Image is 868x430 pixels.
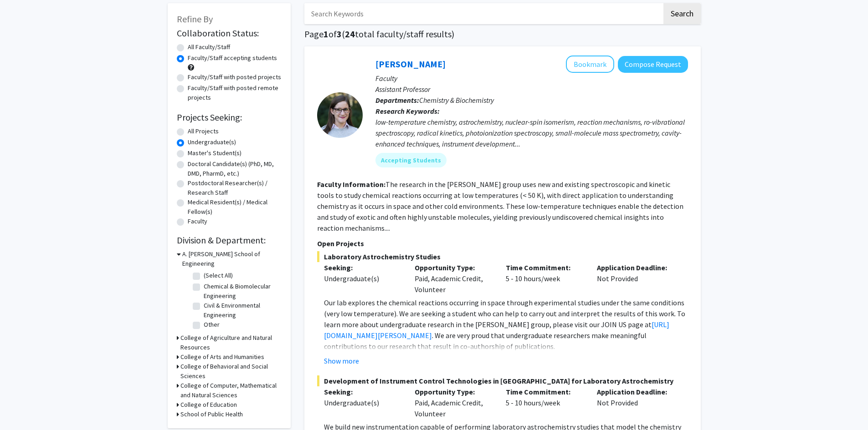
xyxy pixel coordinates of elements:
[566,56,614,73] button: Add Leah Dodson to Bookmarks
[324,262,401,273] p: Seeking:
[506,262,583,273] p: Time Commitment:
[408,386,499,419] div: Paid, Academic Credit, Volunteer
[324,386,401,397] p: Seeking:
[415,386,492,397] p: Opportunity Type:
[188,197,282,217] label: Medical Resident(s) / Medical Fellow(s)
[419,96,494,105] span: Chemistry & Biochemistry
[177,112,282,123] h2: Projects Seeking:
[506,386,583,397] p: Time Commitment:
[188,159,282,178] label: Doctoral Candidate(s) (PhD, MD, DMD, PharmD, etc.)
[597,386,674,397] p: Application Deadline:
[324,273,401,284] div: Undergraduate(s)
[408,262,499,295] div: Paid, Academic Credit, Volunteer
[188,178,282,197] label: Postdoctoral Researcher(s) / Research Staff
[597,262,674,273] p: Application Deadline:
[180,362,282,381] h3: College of Behavioral and Social Sciences
[188,137,236,147] label: Undergraduate(s)
[188,217,207,226] label: Faculty
[177,28,282,39] h2: Collaboration Status:
[375,58,446,70] a: [PERSON_NAME]
[590,262,681,295] div: Not Provided
[188,83,282,102] label: Faculty/Staff with posted remote projects
[337,28,342,40] span: 3
[345,28,355,40] span: 24
[618,56,688,73] button: Compose Request to Leah Dodson
[180,410,243,419] h3: School of Public Health
[177,13,213,25] span: Refine By
[188,53,277,63] label: Faculty/Staff accepting students
[375,84,688,95] p: Assistant Professor
[204,282,279,301] label: Chemical & Biomolecular Engineering
[304,3,662,24] input: Search Keywords
[317,180,683,233] fg-read-more: The research in the [PERSON_NAME] group uses new and existing spectroscopic and kinetic tools to ...
[324,28,329,40] span: 1
[317,251,688,262] span: Laboratory Astrochemistry Studies
[499,262,590,295] div: 5 - 10 hours/week
[590,386,681,419] div: Not Provided
[415,262,492,273] p: Opportunity Type:
[204,271,233,280] label: (Select All)
[375,96,419,105] b: Departments:
[304,29,701,40] h1: Page of ( total faculty/staff results)
[375,106,440,116] b: Research Keywords:
[180,352,264,362] h3: College of Arts and Humanities
[180,333,282,352] h3: College of Agriculture and Natural Resources
[180,381,282,400] h3: College of Computer, Mathematical and Natural Sciences
[663,3,701,24] button: Search
[375,73,688,84] p: Faculty
[317,238,688,249] p: Open Projects
[182,249,282,268] h3: A. [PERSON_NAME] School of Engineering
[7,389,39,423] iframe: Chat
[188,148,241,158] label: Master's Student(s)
[324,297,688,352] p: Our lab explores the chemical reactions occurring in space through experimental studies under the...
[188,72,281,82] label: Faculty/Staff with posted projects
[375,153,447,167] mat-chip: Accepting Students
[317,375,688,386] span: Development of Instrument Control Technologies in [GEOGRAPHIC_DATA] for Laboratory Astrochemistry
[180,400,237,410] h3: College of Education
[317,180,385,189] b: Faculty Information:
[204,301,279,320] label: Civil & Environmental Engineering
[375,116,688,149] div: low-temperature chemistry, astrochemistry, nuclear-spin isomerism, reaction mechanisms, ro-vibrat...
[177,235,282,246] h2: Division & Department:
[324,397,401,408] div: Undergraduate(s)
[188,126,219,136] label: All Projects
[499,386,590,419] div: 5 - 10 hours/week
[204,320,220,329] label: Other
[324,355,359,366] button: Show more
[188,42,230,52] label: All Faculty/Staff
